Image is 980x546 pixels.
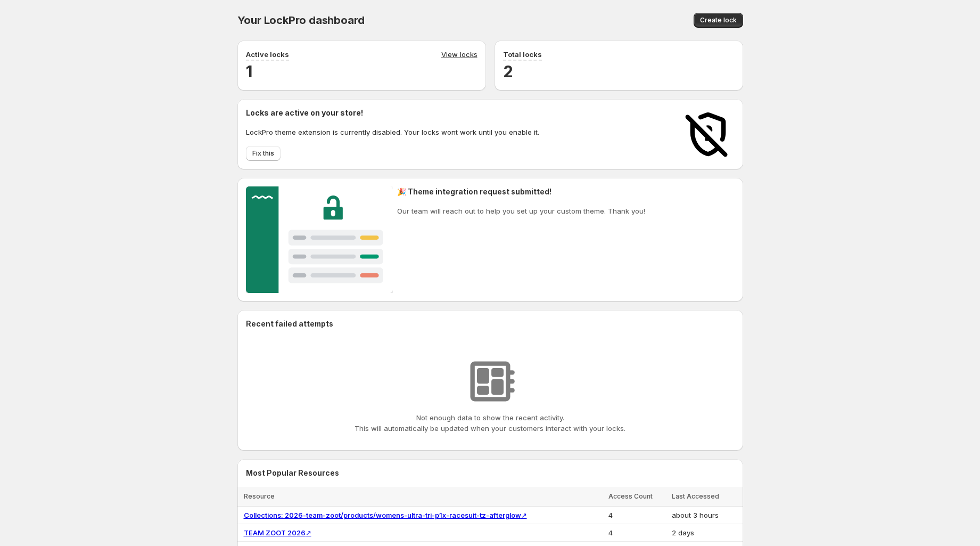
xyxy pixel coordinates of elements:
p: Active locks [246,49,289,60]
h2: Locks are active on your store! [246,108,539,118]
h2: Recent failed attempts [246,319,333,329]
h2: 🎉 Theme integration request submitted! [397,186,645,197]
a: View locks [441,49,477,61]
span: Create lock [700,16,737,25]
a: TEAM ZOOT 2026↗ [244,528,311,537]
span: Fix this [252,149,274,158]
button: Fix this [246,146,281,161]
td: 4 [605,507,669,524]
p: Total locks [503,49,542,60]
h2: Most Popular Resources [246,468,735,478]
p: Not enough data to show the recent activity. This will automatically be updated when your custome... [355,412,625,434]
button: Create lock [694,13,743,28]
span: Resource [244,492,275,500]
span: Access Count [608,492,653,500]
img: Locks disabled [681,108,735,161]
p: LockPro theme extension is currently disabled. Your locks wont work until you enable it. [246,127,539,137]
span: Last Accessed [672,492,719,500]
td: 2 days [669,524,743,542]
img: No resources found [464,355,517,408]
td: about 3 hours [669,507,743,524]
h2: 1 [246,61,477,82]
span: Your LockPro dashboard [237,14,365,27]
p: Our team will reach out to help you set up your custom theme. Thank you! [397,206,645,216]
a: Collections: 2026-team-zoot/products/womens-ultra-tri-p1x-racesuit-tz-afterglow↗ [244,511,527,519]
h2: 2 [503,61,735,82]
img: Customer support [246,186,393,293]
td: 4 [605,524,669,542]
